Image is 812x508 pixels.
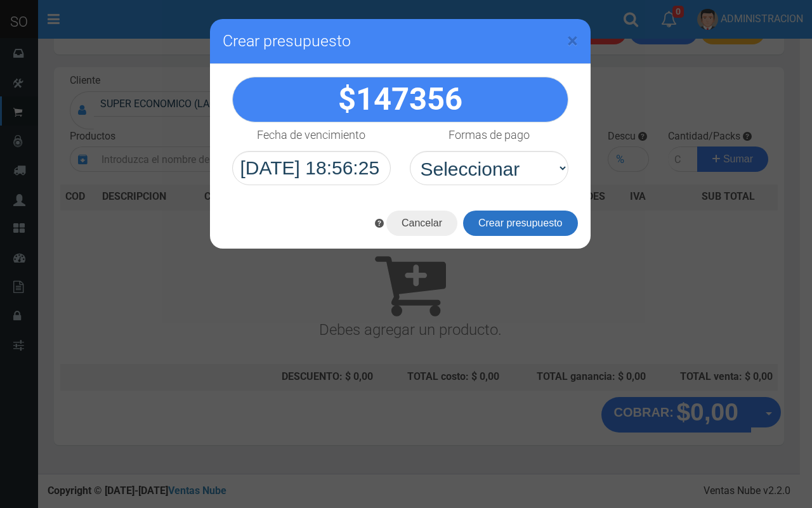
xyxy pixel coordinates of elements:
button: Close [567,30,578,51]
button: Cancelar [386,211,457,236]
strong: $ [338,81,462,117]
h4: Formas de pago [449,129,530,141]
h3: Crear presupuesto [223,32,578,51]
span: 147356 [356,81,462,117]
button: Crear presupuesto [463,211,578,236]
span: × [567,29,578,53]
h4: Fecha de vencimiento [257,129,365,141]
